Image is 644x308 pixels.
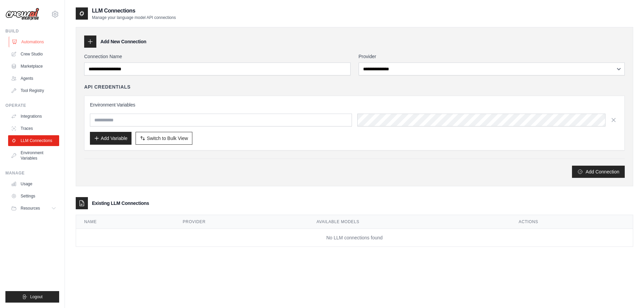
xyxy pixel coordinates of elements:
h4: API Credentials [84,84,130,90]
span: Switch to Bulk View [147,135,188,142]
h3: Environment Variables [90,101,619,108]
a: Traces [8,123,59,134]
p: Manage your language model API connections [92,15,176,20]
button: Switch to Bulk View [136,132,192,145]
button: Logout [5,291,59,303]
div: Build [5,28,59,34]
a: Settings [8,191,59,202]
a: Automations [9,37,60,47]
a: Agents [8,73,59,84]
h2: LLM Connections [92,7,176,15]
label: Connection Name [84,53,351,60]
button: Add Variable [90,132,132,145]
div: Manage [5,170,59,176]
img: Logo [5,8,39,21]
span: Resources [21,206,40,211]
a: Crew Studio [8,49,59,60]
button: Resources [8,203,59,214]
a: Usage [8,179,59,189]
a: Tool Registry [8,85,59,96]
a: Marketplace [8,61,59,72]
h3: Existing LLM Connections [92,200,149,207]
a: Environment Variables [8,147,59,164]
h3: Add New Connection [100,38,146,45]
span: Logout [30,294,43,300]
th: Provider [175,215,309,229]
label: Provider [359,53,625,60]
td: No LLM connections found [76,229,633,247]
button: Add Connection [572,166,625,178]
th: Available Models [308,215,510,229]
a: LLM Connections [8,135,59,146]
div: Operate [5,103,59,108]
th: Name [76,215,175,229]
a: Integrations [8,111,59,122]
th: Actions [510,215,633,229]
